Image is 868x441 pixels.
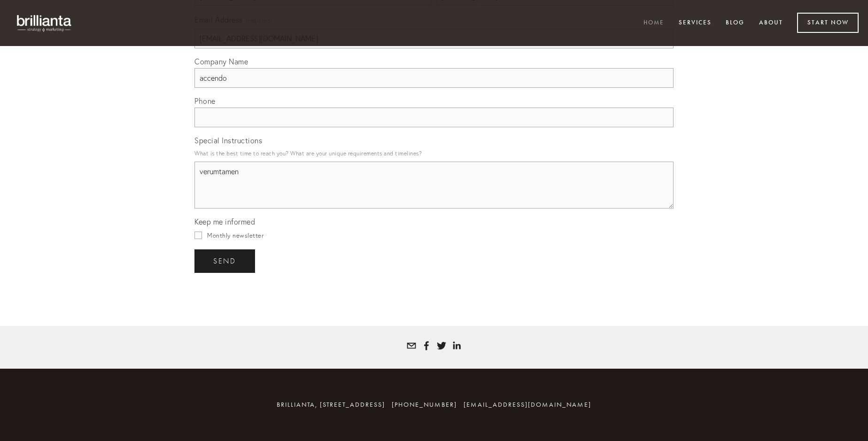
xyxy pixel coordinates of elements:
a: Blog [720,15,751,31]
p: What is the best time to reach you? What are your unique requirements and timelines? [194,147,674,160]
a: [EMAIL_ADDRESS][DOMAIN_NAME] [464,401,591,409]
span: Keep me informed [194,217,255,226]
a: Tatyana White [437,341,446,350]
a: Tatyana Bolotnikov White [422,341,431,350]
a: tatyana@brillianta.com [407,341,416,350]
span: Special Instructions [194,136,262,145]
a: Home [637,15,670,31]
textarea: verumtamen [194,162,674,209]
span: send [213,257,236,265]
span: Phone [194,96,216,106]
span: brillianta, [STREET_ADDRESS] [277,401,385,409]
span: Company Name [194,57,248,66]
span: [PHONE_NUMBER] [392,401,457,409]
a: About [753,15,789,31]
button: sendsend [194,249,255,273]
input: Monthly newsletter [194,232,202,239]
a: Services [673,15,718,31]
a: Tatyana White [452,341,461,350]
img: brillianta - research, strategy, marketing [9,9,80,37]
span: Monthly newsletter [207,232,263,239]
a: Start Now [797,13,859,33]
